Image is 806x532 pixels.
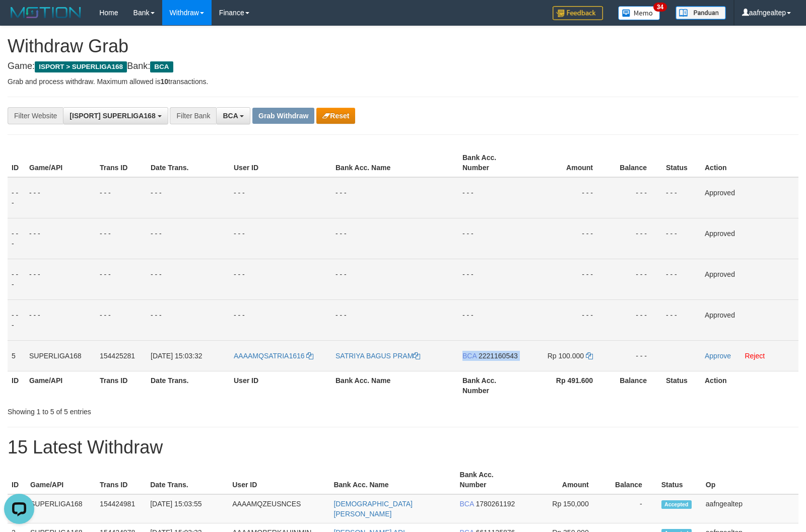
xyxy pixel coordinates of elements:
td: - - - [8,177,25,218]
td: - - - [25,299,96,340]
h1: 15 Latest Withdraw [8,437,798,458]
span: Accepted [661,500,692,509]
td: - - - [25,177,96,218]
td: - - - [331,299,458,340]
td: - - - [147,259,230,299]
a: Copy 100000 to clipboard [586,352,593,360]
td: - - - [608,218,662,259]
td: - - - [96,299,147,340]
td: Approved [701,177,798,218]
td: - - - [662,177,701,218]
button: BCA [216,107,250,124]
th: Balance [608,371,662,400]
td: - - - [147,299,230,340]
th: Trans ID [96,466,146,494]
td: aafngealtep [702,494,798,523]
td: - - - [230,299,331,340]
th: Amount [527,148,608,177]
span: 34 [653,3,667,12]
td: AAAAMQZEUSNCES [228,494,329,523]
a: AAAAMQSATRIA1616 [234,352,313,360]
td: Rp 150,000 [523,494,604,523]
td: - - - [608,340,662,371]
td: - - - [527,299,608,340]
th: Bank Acc. Name [331,371,458,400]
td: - - - [230,259,331,299]
th: Action [701,148,798,177]
a: [DEMOGRAPHIC_DATA][PERSON_NAME] [333,500,413,518]
th: Balance [604,466,657,494]
td: - - - [147,177,230,218]
td: - - - [331,259,458,299]
span: [ISPORT] SUPERLIGA168 [70,112,155,120]
a: Approve [705,352,731,360]
th: Status [662,148,701,177]
td: - - - [608,259,662,299]
th: User ID [230,148,331,177]
td: - - - [662,218,701,259]
th: Trans ID [96,148,147,177]
td: [DATE] 15:03:55 [146,494,228,523]
td: - - - [230,177,331,218]
button: Grab Withdraw [252,108,314,124]
span: Rp 100.000 [548,352,584,360]
td: - - - [608,299,662,340]
th: ID [8,466,26,494]
img: Feedback.jpg [553,6,603,20]
strong: 10 [160,78,168,86]
th: Date Trans. [146,466,228,494]
a: SATRIYA BAGUS PRAM [335,352,420,360]
button: Open LiveChat chat widget [4,4,34,34]
td: - [604,494,657,523]
td: - - - [8,259,25,299]
h1: Withdraw Grab [8,36,798,56]
img: MOTION_logo.png [8,5,84,20]
p: Grab and process withdraw. Maximum allowed is transactions. [8,77,798,87]
th: ID [8,148,25,177]
th: User ID [228,466,329,494]
span: 154425281 [100,352,135,360]
th: Rp 491.600 [527,371,608,400]
td: - - - [230,218,331,259]
th: Balance [608,148,662,177]
span: ISPORT > SUPERLIGA168 [35,61,127,72]
th: Op [702,466,798,494]
td: - - - [96,259,147,299]
td: - - - [662,259,701,299]
button: Reset [316,108,355,124]
span: Copy 1780261192 to clipboard [476,500,515,508]
td: - - - [458,177,527,218]
td: - - - [331,177,458,218]
th: Game/API [25,148,96,177]
td: - - - [96,218,147,259]
td: - - - [608,177,662,218]
th: Date Trans. [147,148,230,177]
th: Bank Acc. Number [458,148,527,177]
th: Trans ID [96,371,147,400]
div: Filter Bank [170,107,216,124]
div: Showing 1 to 5 of 5 entries [8,403,328,417]
th: Date Trans. [147,371,230,400]
td: - - - [96,177,147,218]
td: - - - [8,218,25,259]
th: User ID [230,371,331,400]
td: - - - [458,299,527,340]
th: Bank Acc. Name [331,148,458,177]
td: SUPERLIGA168 [25,340,96,371]
td: - - - [8,299,25,340]
td: - - - [25,218,96,259]
span: AAAAMQSATRIA1616 [234,352,305,360]
th: Game/API [25,371,96,400]
button: [ISPORT] SUPERLIGA168 [63,107,168,124]
td: SUPERLIGA168 [26,494,96,523]
td: 5 [8,340,25,371]
th: Status [657,466,702,494]
th: Amount [523,466,604,494]
div: Filter Website [8,107,63,124]
td: - - - [527,259,608,299]
td: - - - [25,259,96,299]
th: Game/API [26,466,96,494]
th: Status [662,371,701,400]
span: Copy 2221160543 to clipboard [479,352,518,360]
span: [DATE] 15:03:32 [151,352,202,360]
